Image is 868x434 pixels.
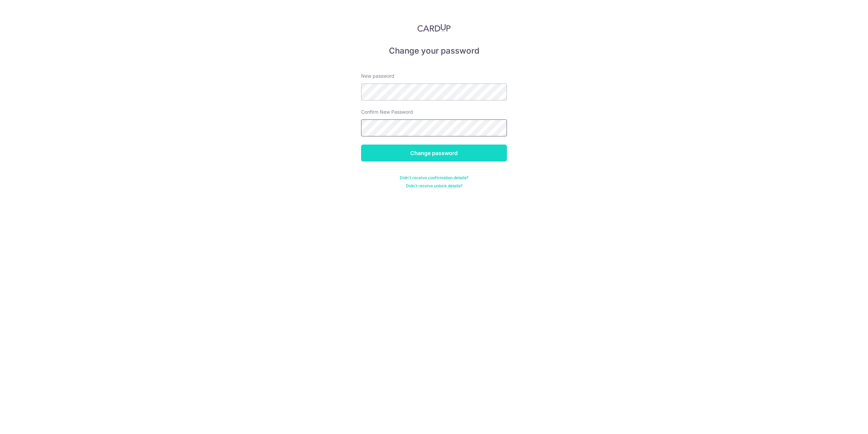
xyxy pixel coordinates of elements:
[361,45,507,56] h5: Change your password
[361,73,394,79] label: New password
[361,109,413,115] label: Confirm New Password
[406,183,462,189] a: Didn't receive unlock details?
[361,145,507,162] input: Change password
[400,175,468,181] a: Didn't receive confirmation details?
[417,24,451,32] img: CardUp Logo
